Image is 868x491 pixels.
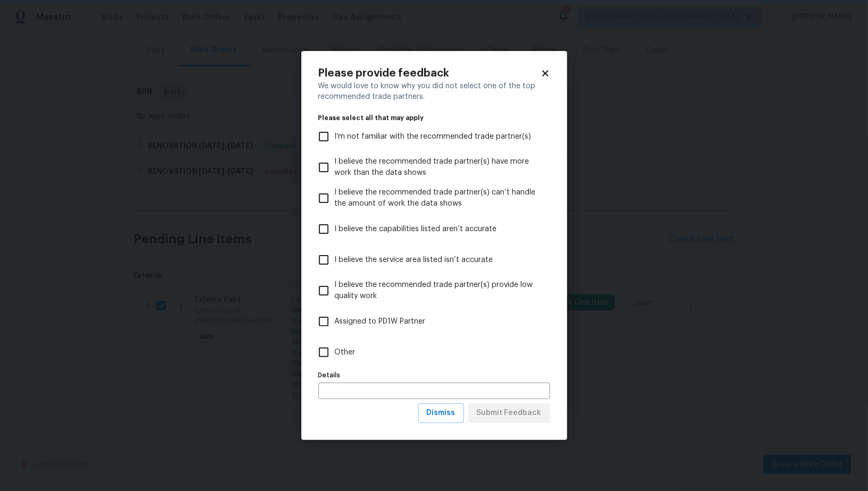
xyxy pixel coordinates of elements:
span: I believe the recommended trade partner(s) can’t handle the amount of work the data shows [335,187,542,209]
span: I’m not familiar with the recommended trade partner(s) [335,131,532,142]
span: Dismiss [427,407,456,420]
span: Assigned to PD1W Partner [335,316,426,327]
label: Details [318,372,550,378]
span: Other [335,347,356,358]
h2: Please provide feedback [318,68,541,79]
span: I believe the recommended trade partner(s) have more work than the data shows [335,156,542,179]
span: I believe the service area listed isn’t accurate [335,255,493,266]
span: I believe the capabilities listed aren’t accurate [335,224,497,235]
span: I believe the recommended trade partner(s) provide low quality work [335,280,542,302]
legend: Please select all that may apply [318,115,550,121]
div: We would love to know why you did not select one of the top recommended trade partners. [318,81,550,102]
button: Dismiss [418,403,464,423]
